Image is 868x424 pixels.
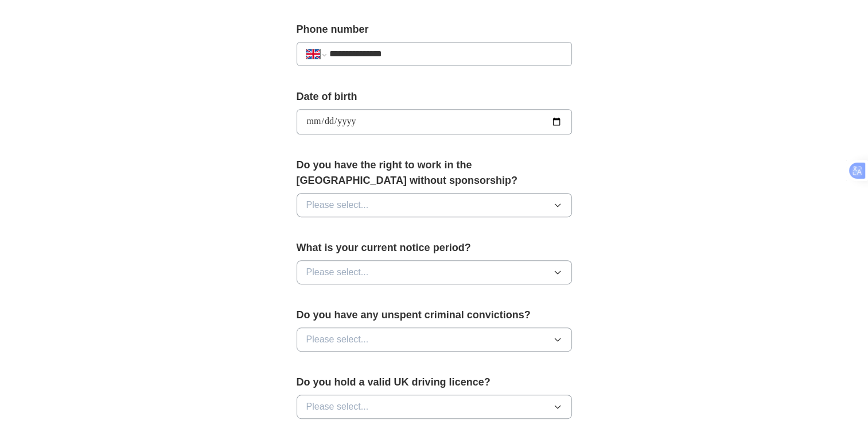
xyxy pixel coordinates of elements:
[297,240,572,256] label: What is your current notice period?
[297,157,572,188] label: Do you have the right to work in the [GEOGRAPHIC_DATA] without sponsorship?
[306,400,369,414] span: Please select...
[297,327,572,352] button: Please select...
[297,395,572,419] button: Please select...
[297,375,572,390] label: Do you hold a valid UK driving licence?
[297,193,572,217] button: Please select...
[306,265,369,279] span: Please select...
[297,307,572,323] label: Do you have any unspent criminal convictions?
[297,89,572,105] label: Date of birth
[297,260,572,284] button: Please select...
[306,198,369,212] span: Please select...
[297,22,572,37] label: Phone number
[306,333,369,346] span: Please select...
